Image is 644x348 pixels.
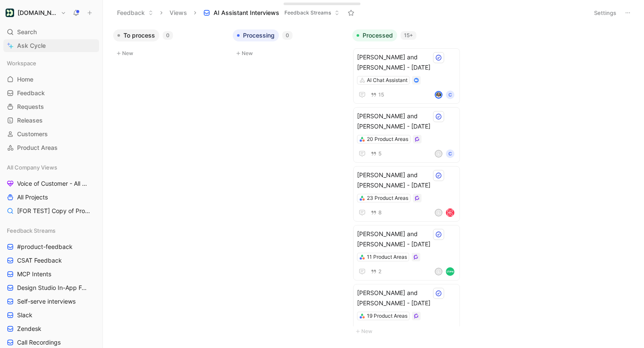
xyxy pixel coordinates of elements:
[17,243,73,251] span: #product-feedback
[349,26,468,341] div: Processed15+New
[17,297,76,306] span: Self-serve interviews
[363,31,393,40] span: Processed
[17,75,33,84] span: Home
[233,48,345,58] button: New
[17,256,62,265] span: CSAT Feedback
[3,191,99,204] a: All Projects
[17,179,88,188] span: Voice of Customer - All Areas
[446,208,454,217] img: logo
[17,311,32,319] span: Slack
[367,194,408,202] div: 23 Product Areas
[17,284,89,292] span: Design Studio In-App Feedback
[378,92,384,97] span: 15
[284,9,331,17] span: Feedback Streams
[378,269,381,274] span: 2
[436,92,442,98] img: avatar
[3,57,99,70] div: Workspace
[357,170,456,190] span: [PERSON_NAME] and [PERSON_NAME] - [DATE]
[369,267,383,276] button: 2
[7,226,56,235] span: Feedback Streams
[123,31,155,40] span: To process
[3,281,99,294] a: Design Studio In-App Feedback
[17,130,48,138] span: Customers
[369,149,383,158] button: 5
[3,322,99,335] a: Zendesk
[3,205,99,217] a: [FOR TEST] Copy of Projects for Discovery
[367,135,408,143] div: 20 Product Areas
[18,9,57,17] h1: [DOMAIN_NAME]
[436,269,442,275] div: L
[401,31,416,40] div: 15+
[436,210,442,216] div: L
[7,59,36,67] span: Workspace
[17,207,91,215] span: [FOR TEST] Copy of Projects for Discovery
[353,48,460,104] a: [PERSON_NAME] and [PERSON_NAME] - [DATE]AI Chat Assistant15avatarC
[369,90,386,99] button: 15
[367,312,407,320] div: 19 Product Areas
[590,7,620,19] button: Settings
[229,26,349,63] div: Processing0New
[369,208,383,217] button: 8
[3,26,99,38] div: Search
[243,31,275,40] span: Processing
[378,151,381,156] span: 5
[367,76,407,85] div: AI Chat Assistant
[3,240,99,253] a: #product-feedback
[6,9,14,17] img: Customer.io
[369,326,383,335] button: 8
[17,193,48,202] span: All Projects
[3,177,99,190] a: Voice of Customer - All Areas
[378,210,382,215] span: 8
[3,141,99,154] a: Product Areas
[3,87,99,99] a: Feedback
[163,31,173,40] div: 0
[446,91,454,99] div: C
[113,29,159,41] button: To process
[446,267,454,276] img: logo
[233,29,279,41] button: Processing
[3,268,99,281] a: MCP Intents
[17,27,37,37] span: Search
[3,128,99,140] a: Customers
[353,225,460,281] a: [PERSON_NAME] and [PERSON_NAME] - [DATE]11 Product Areas2Llogo
[367,253,407,261] div: 11 Product Areas
[352,29,397,41] button: Processed
[3,161,99,174] div: All Company Views
[199,6,343,19] button: AI Assistant InterviewsFeedback Streams
[436,151,442,157] div: L
[3,309,99,322] a: Slack
[17,102,44,111] span: Requests
[3,254,99,267] a: CSAT Feedback
[357,52,456,73] span: [PERSON_NAME] and [PERSON_NAME] - [DATE]
[113,6,157,19] button: Feedback
[113,48,226,58] button: New
[353,166,460,222] a: [PERSON_NAME] and [PERSON_NAME] - [DATE]23 Product Areas8Llogo
[3,295,99,308] a: Self-serve interviews
[3,39,99,52] a: Ask Cycle
[17,89,45,97] span: Feedback
[17,338,61,347] span: Call Recordings
[17,270,51,278] span: MCP Intents
[353,284,460,339] a: [PERSON_NAME] and [PERSON_NAME] - [DATE]19 Product Areas8Llogo
[7,163,57,172] span: All Company Views
[17,116,43,125] span: Releases
[357,111,456,132] span: [PERSON_NAME] and [PERSON_NAME] - [DATE]
[282,31,293,40] div: 0
[3,73,99,86] a: Home
[3,7,68,19] button: Customer.io[DOMAIN_NAME]
[3,100,99,113] a: Requests
[17,325,41,333] span: Zendesk
[166,6,191,19] button: Views
[3,161,99,217] div: All Company ViewsVoice of Customer - All AreasAll Projects[FOR TEST] Copy of Projects for Discovery
[110,26,229,63] div: To process0New
[357,229,456,249] span: [PERSON_NAME] and [PERSON_NAME] - [DATE]
[352,326,465,336] button: New
[353,107,460,163] a: [PERSON_NAME] and [PERSON_NAME] - [DATE]20 Product Areas5LC
[446,149,454,158] div: C
[3,224,99,237] div: Feedback Streams
[3,114,99,127] a: Releases
[214,9,279,17] span: AI Assistant Interviews
[17,41,46,51] span: Ask Cycle
[17,143,58,152] span: Product Areas
[357,288,456,308] span: [PERSON_NAME] and [PERSON_NAME] - [DATE]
